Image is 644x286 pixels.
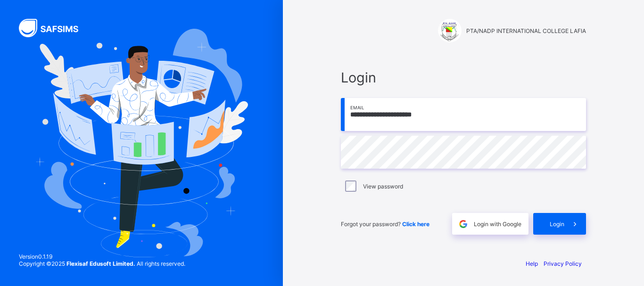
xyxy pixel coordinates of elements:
[402,221,429,228] a: Click here
[466,27,586,34] span: PTA/NADP INTERNATIONAL COLLEGE LAFIA
[19,253,185,260] span: Version 0.1.19
[341,221,429,228] span: Forgot your password?
[526,260,538,267] a: Help
[35,29,248,258] img: Hero Image
[544,260,582,267] a: Privacy Policy
[66,260,135,267] strong: Flexisaf Edusoft Limited.
[458,219,469,229] img: google.396cfc9801f0270233282035f929180a.svg
[341,69,586,86] span: Login
[19,260,185,267] span: Copyright © 2025 All rights reserved.
[550,221,564,228] span: Login
[19,19,90,37] img: SAFSIMS Logo
[363,183,403,190] label: View password
[474,221,521,228] span: Login with Google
